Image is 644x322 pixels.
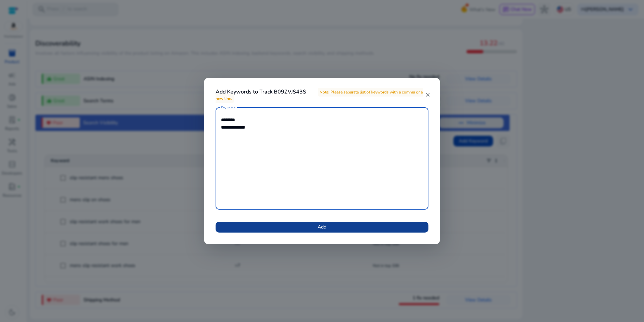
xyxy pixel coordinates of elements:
button: Add [216,222,428,233]
mat-icon: close [425,92,430,98]
span: Note: Please separate list of keywords with a comma or a new line. [216,88,423,103]
span: Add [318,223,326,231]
h4: Add Keywords to Track B09ZVJS43S [216,89,425,102]
mat-label: Keywords [221,105,236,110]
